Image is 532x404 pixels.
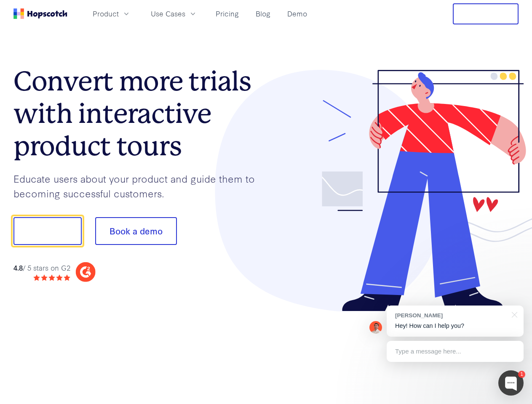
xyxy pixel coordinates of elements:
p: Educate users about your product and guide them to becoming successful customers. [13,171,266,200]
a: Pricing [212,7,242,21]
button: Use Cases [146,7,202,21]
span: Use Cases [151,8,185,19]
p: Hey! How can I help you? [395,322,515,330]
h1: Convert more trials with interactive product tours [13,65,266,162]
button: Product [88,7,136,21]
button: Book a demo [95,217,177,245]
div: Type a message here... [387,341,524,362]
strong: 4.8 [13,263,23,272]
a: Demo [284,7,310,21]
a: Blog [252,7,274,21]
img: Mark Spera [369,321,382,334]
button: Show me! [13,217,82,245]
span: Product [93,8,119,19]
div: 1 [518,371,525,378]
div: / 5 stars on G2 [13,263,70,273]
a: Home [13,8,67,19]
button: Free Trial [453,3,519,24]
div: [PERSON_NAME] [395,311,507,319]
